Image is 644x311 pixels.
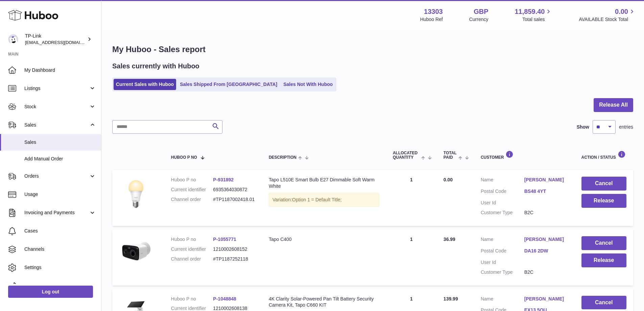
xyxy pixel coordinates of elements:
dt: Postal Code [481,248,524,256]
a: Sales Not With Huboo [281,79,335,90]
a: [PERSON_NAME] [524,236,568,243]
a: [PERSON_NAME] [524,296,568,302]
dt: Huboo P no [171,177,213,183]
span: My Dashboard [24,67,96,73]
span: Returns [24,283,96,289]
dt: User Id [481,259,524,266]
span: Total paid [444,151,457,160]
span: Listings [24,85,89,92]
label: Show [577,124,589,130]
dd: #TP1187252118 [213,256,255,262]
a: DA16 2DW [524,248,568,254]
dd: B2C [524,269,568,275]
span: Settings [24,264,96,271]
span: 0.00 [444,177,453,182]
span: 11,859.40 [515,7,545,16]
dt: Name [481,177,524,185]
span: 0.00 [615,7,628,16]
span: Total sales [522,16,552,23]
span: ALLOCATED Quantity [393,151,420,160]
img: gaby.chen@tp-link.com [8,34,18,44]
a: 11,859.40 Total sales [515,7,552,23]
dt: Postal Code [481,188,524,196]
strong: GBP [474,7,488,16]
span: Usage [24,191,96,198]
dt: Current identifier [171,186,213,193]
button: Release [581,194,626,208]
dt: User Id [481,200,524,206]
td: 1 [386,229,437,286]
strong: 13303 [424,7,443,16]
dd: B2C [524,209,568,216]
span: 139.99 [444,296,458,302]
dd: 1210002608152 [213,246,255,252]
dt: Current identifier [171,246,213,252]
div: Huboo Ref [420,16,443,23]
span: Orders [24,173,89,179]
dt: Channel order [171,196,213,203]
dt: Huboo P no [171,236,213,243]
a: Log out [8,286,93,298]
h1: My Huboo - Sales report [112,44,633,55]
img: L510E-Overview-01_large_1586306767589j.png [119,177,153,210]
div: Variation: [269,193,379,207]
div: Customer [481,151,568,160]
div: Tapo L510E Smart Bulb E27 Dimmable Soft Warm White [269,177,379,190]
dt: Channel order [171,256,213,262]
span: entries [619,124,633,130]
span: Invoicing and Payments [24,209,89,216]
span: Stock [24,104,89,110]
a: [PERSON_NAME] [524,177,568,183]
a: Sales Shipped From [GEOGRAPHIC_DATA] [177,79,280,90]
span: Sales [24,122,89,128]
dt: Customer Type [481,269,524,275]
dt: Huboo P no [171,296,213,302]
a: Current Sales with Huboo [114,79,176,90]
div: Action / Status [581,151,626,160]
a: P-931892 [213,177,234,182]
button: Cancel [581,236,626,250]
h2: Sales currently with Huboo [112,62,199,71]
dt: Customer Type [481,209,524,216]
dt: Name [481,236,524,244]
dt: Name [481,296,524,304]
span: Sales [24,139,96,146]
div: Tapo C400 [269,236,379,243]
dd: #TP1187002418.01 [213,196,255,203]
span: Description [269,155,296,160]
div: TP-Link [25,33,86,46]
span: Huboo P no [171,155,197,160]
a: 0.00 AVAILABLE Stock Total [579,7,636,23]
td: 1 [386,170,437,226]
span: Option 1 = Default Title; [292,197,342,202]
div: Currency [469,16,488,23]
span: Add Manual Order [24,156,96,162]
a: P-1055771 [213,237,236,242]
span: AVAILABLE Stock Total [579,16,636,23]
button: Cancel [581,177,626,191]
button: Release [581,253,626,267]
span: [EMAIL_ADDRESS][DOMAIN_NAME] [25,40,99,45]
dd: 6935364030872 [213,186,255,193]
span: 36.99 [444,237,455,242]
span: Channels [24,246,96,252]
div: 4K Clarity Solar-Powered Pan Tilt Battery Security Camera Kit, Tapo C660 KIT [269,296,379,309]
button: Release All [594,98,633,112]
img: 1756198931.jpg [119,236,153,268]
a: P-1048848 [213,296,236,302]
a: BS48 4YT [524,188,568,195]
button: Cancel [581,296,626,310]
span: Cases [24,228,96,234]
